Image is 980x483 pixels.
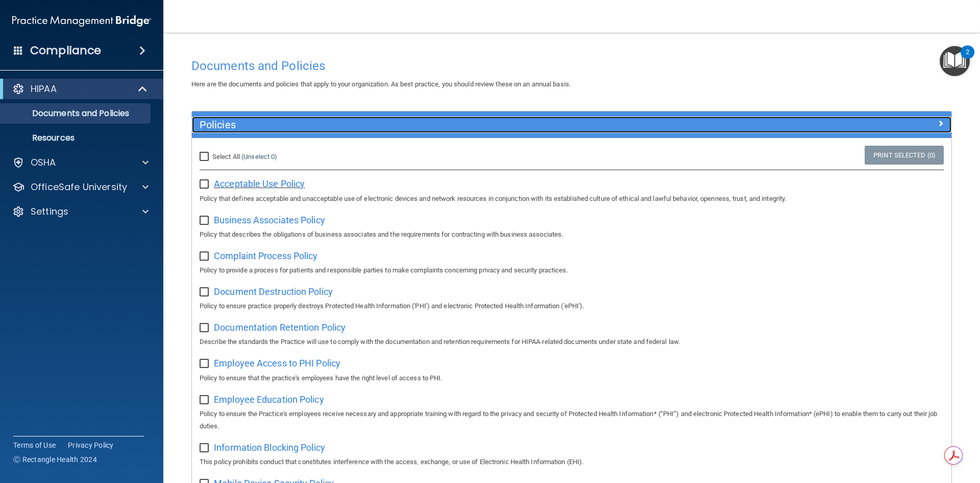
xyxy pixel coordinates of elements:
button: Open Resource Center, 2 new notifications [940,46,970,76]
h4: Compliance [30,43,101,58]
span: Employee Education Policy [214,394,324,405]
p: This policy prohibits conduct that constitutes interference with the access, exchange, or use of ... [200,456,944,468]
span: Information Blocking Policy [214,442,325,453]
p: Policy that describes the obligations of business associates and the requirements for contracting... [200,228,944,241]
p: HIPAA [31,83,57,95]
a: OfficeSafe University [12,181,149,193]
p: Resources [7,133,146,143]
span: Documentation Retention Policy [214,322,346,333]
a: OSHA [12,156,149,169]
a: (Unselect 0) [241,153,277,160]
img: PMB logo [12,11,151,31]
p: Policy that defines acceptable and unacceptable use of electronic devices and network resources i... [200,193,944,205]
p: OfficeSafe University [31,181,127,193]
span: Select All [212,153,240,160]
p: Policy to ensure that the practice's employees have the right level of access to PHI. [200,372,944,384]
h5: Policies [200,119,754,130]
a: Settings [12,205,149,218]
span: Here are the documents and policies that apply to your organization. As best practice, you should... [191,80,571,88]
iframe: Drift Widget Chat Controller [803,410,968,451]
p: Policy to provide a process for patients and responsible parties to make complaints concerning pr... [200,264,944,277]
p: Settings [31,205,68,218]
span: Document Destruction Policy [214,286,333,297]
a: Policies [200,117,944,133]
a: Print Selected (0) [865,146,944,165]
h4: Documents and Policies [191,59,952,73]
div: 2 [966,52,969,65]
p: Documents and Policies [7,108,146,119]
span: Ⓒ Rectangle Health 2024 [13,454,97,465]
input: Select All (Unselect 0) [200,153,211,161]
span: Acceptable Use Policy [214,178,305,189]
a: Privacy Policy [68,440,114,450]
p: Policy to ensure practice properly destroys Protected Health Information ('PHI') and electronic P... [200,300,944,312]
p: OSHA [31,156,56,169]
span: Employee Access to PHI Policy [214,358,340,369]
a: Terms of Use [13,440,56,450]
span: Complaint Process Policy [214,250,317,261]
a: HIPAA [12,83,148,95]
p: Describe the standards the Practice will use to comply with the documentation and retention requi... [200,336,944,348]
span: Business Associates Policy [214,215,325,225]
p: Policy to ensure the Practice's employees receive necessary and appropriate training with regard ... [200,408,944,432]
